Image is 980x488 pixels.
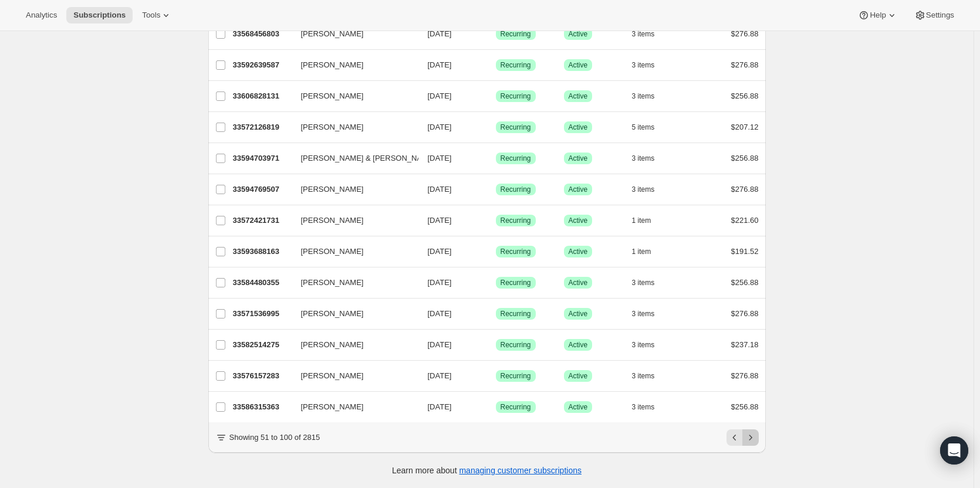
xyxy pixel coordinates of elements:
span: 3 items [632,309,655,318]
div: 33593688163[PERSON_NAME][DATE]SuccessRecurringSuccessActive1 item$191.52 [233,243,759,260]
div: 33594769507[PERSON_NAME][DATE]SuccessRecurringSuccessActive3 items$276.88 [233,181,759,198]
button: 3 items [632,337,668,353]
span: Active [569,371,588,381]
span: [DATE] [428,91,452,100]
button: [PERSON_NAME] [294,87,411,106]
span: Active [569,278,588,287]
button: Tools [135,7,179,23]
span: Active [569,91,588,101]
button: [PERSON_NAME] [294,273,411,292]
span: $276.88 [731,309,759,318]
span: Tools [142,11,160,20]
span: Recurring [501,278,531,287]
p: 33572421731 [233,215,292,226]
span: [PERSON_NAME] [301,90,364,102]
span: [PERSON_NAME] [301,28,364,40]
span: Active [569,185,588,194]
span: [PERSON_NAME] [301,121,364,133]
span: [PERSON_NAME] [301,401,364,413]
span: Recurring [501,91,531,101]
div: 33572421731[PERSON_NAME][DATE]SuccessRecurringSuccessActive1 item$221.60 [233,212,759,229]
span: 3 items [632,340,655,350]
button: [PERSON_NAME] [294,118,411,137]
p: 33568456803 [233,28,292,40]
span: 3 items [632,278,655,287]
button: [PERSON_NAME] & [PERSON_NAME] [294,149,411,168]
button: [PERSON_NAME] [294,398,411,416]
button: 3 items [632,57,668,73]
button: 5 items [632,119,668,135]
span: $276.88 [731,371,759,380]
span: Active [569,309,588,318]
button: Help [851,7,904,23]
button: [PERSON_NAME] [294,56,411,74]
span: Help [870,11,886,20]
span: Active [569,29,588,39]
button: 1 item [632,212,664,229]
p: Learn more about [392,465,582,476]
button: [PERSON_NAME] [294,211,411,230]
span: Active [569,340,588,350]
span: [PERSON_NAME] [301,215,364,226]
p: 33582514275 [233,339,292,351]
span: [PERSON_NAME] [301,246,364,257]
span: [DATE] [428,185,452,194]
p: 33594769507 [233,184,292,195]
span: $256.88 [731,278,759,287]
a: managing customer subscriptions [459,466,582,475]
div: 33582514275[PERSON_NAME][DATE]SuccessRecurringSuccessActive3 items$237.18 [233,337,759,353]
button: Previous [726,429,743,446]
span: Active [569,154,588,163]
p: 33586315363 [233,401,292,413]
span: [DATE] [428,216,452,225]
button: [PERSON_NAME] [294,335,411,354]
nav: Pagination [726,429,759,446]
p: 33584480355 [233,277,292,289]
div: 33606828131[PERSON_NAME][DATE]SuccessRecurringSuccessActive3 items$256.88 [233,88,759,104]
span: 3 items [632,185,655,194]
span: 5 items [632,123,655,132]
span: Settings [926,11,954,20]
span: [DATE] [428,309,452,318]
p: 33593688163 [233,246,292,257]
span: Recurring [501,402,531,412]
button: 3 items [632,88,668,104]
span: Recurring [501,371,531,381]
span: [PERSON_NAME] & [PERSON_NAME] [301,152,436,164]
span: $256.88 [731,402,759,411]
span: [PERSON_NAME] [301,277,364,289]
span: [DATE] [428,402,452,411]
span: $191.52 [731,247,759,256]
button: Next [742,429,759,446]
span: Recurring [501,309,531,318]
button: [PERSON_NAME] [294,242,411,261]
p: 33606828131 [233,90,292,102]
span: Recurring [501,247,531,256]
div: Open Intercom Messenger [940,436,968,465]
button: 1 item [632,243,664,260]
div: 33576157283[PERSON_NAME][DATE]SuccessRecurringSuccessActive3 items$276.88 [233,368,759,384]
button: 3 items [632,368,668,384]
button: [PERSON_NAME] [294,180,411,199]
span: Subscriptions [73,11,126,20]
span: [DATE] [428,247,452,256]
span: [PERSON_NAME] [301,184,364,195]
span: Active [569,402,588,412]
div: 33592639587[PERSON_NAME][DATE]SuccessRecurringSuccessActive3 items$276.88 [233,57,759,73]
div: 33572126819[PERSON_NAME][DATE]SuccessRecurringSuccessActive5 items$207.12 [233,119,759,135]
span: [DATE] [428,340,452,349]
span: 3 items [632,60,655,70]
span: Active [569,60,588,70]
p: 33576157283 [233,370,292,382]
span: $207.12 [731,123,759,131]
span: [PERSON_NAME] [301,370,364,382]
span: $256.88 [731,154,759,162]
span: Recurring [501,154,531,163]
span: [DATE] [428,371,452,380]
p: 33594703971 [233,152,292,164]
span: $237.18 [731,340,759,349]
span: 3 items [632,371,655,381]
p: 33592639587 [233,59,292,71]
button: Analytics [19,7,64,23]
span: Recurring [501,216,531,225]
